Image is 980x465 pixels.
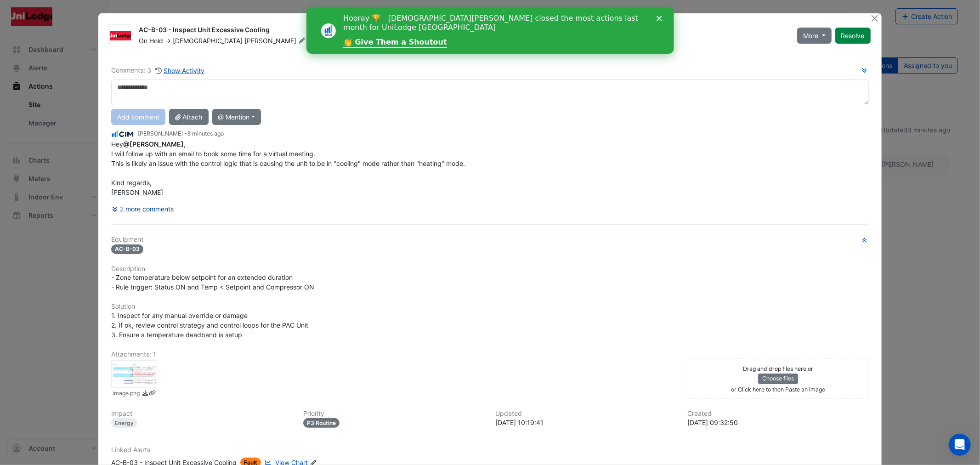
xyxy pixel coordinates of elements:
[111,360,157,388] div: image.png
[688,418,869,427] div: [DATE] 09:32:50
[743,365,813,372] small: Drag and drop files here or
[165,37,171,45] span: ->
[111,244,143,254] span: AC-B-03
[731,386,825,393] small: or Click here to then Paste an image
[142,389,148,399] a: Download
[835,28,871,44] button: Resolve
[113,389,140,399] small: image.png
[212,109,261,125] button: @ Mention
[111,65,205,76] div: Comments: 3
[244,36,307,45] span: [PERSON_NAME]
[870,13,880,23] button: Close
[111,129,134,139] img: CIM
[303,410,484,418] h6: Priority
[123,140,184,148] span: krishna.lakshminarayanan@unilodge.com.au [Unilodge]
[111,418,137,428] div: Energy
[155,65,205,76] button: Show Activity
[187,130,224,137] span: 2025-08-15 10:19:41
[797,28,832,44] button: More
[139,25,786,36] div: AC-B-03 - Inspect Unit Excessive Cooling
[111,265,868,273] h6: Description
[149,389,156,399] a: Copy link to clipboard
[111,236,868,244] h6: Equipment
[111,351,868,358] h6: Attachments: 1
[111,312,308,339] span: 1. Inspect for any manual override or damage 2. If ok, review control strategy and control loops ...
[173,37,243,45] span: [DEMOGRAPHIC_DATA]
[350,8,359,14] div: Close
[111,273,314,291] span: - Zone temperature below setpoint for an extended duration - Rule trigger: Status ON and Temp < S...
[111,140,465,196] span: Hey , I will follow up with an email to book some time for a virtual meeting. This is likely an i...
[495,410,676,418] h6: Updated
[111,201,174,217] button: 2 more comments
[139,37,163,45] span: On Hold
[306,7,674,54] iframe: Intercom live chat banner
[110,31,131,40] img: Unilodge
[758,374,798,384] button: Choose files
[803,31,818,40] span: More
[111,446,868,454] h6: Linked Alerts
[111,303,868,311] h6: Solution
[111,410,292,418] h6: Impact
[169,109,208,125] button: Attach
[688,410,869,418] h6: Created
[138,130,224,138] small: [PERSON_NAME] -
[495,418,676,427] div: [DATE] 10:19:41
[949,434,971,456] iframe: Intercom live chat
[303,418,340,428] div: P3 Routine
